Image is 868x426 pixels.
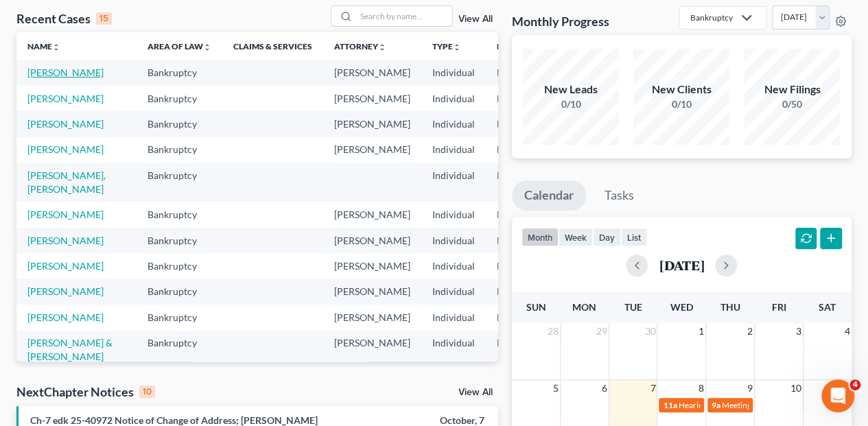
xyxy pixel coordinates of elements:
[572,301,596,313] span: Mon
[27,67,104,78] a: [PERSON_NAME]
[486,331,553,370] td: MAB
[771,301,786,313] span: Fri
[27,169,106,195] a: [PERSON_NAME], [PERSON_NAME]
[593,228,621,246] button: day
[512,180,586,211] a: Calendar
[678,400,785,410] span: Hearing for [PERSON_NAME]
[27,41,60,51] a: Nameunfold_more
[421,111,486,137] td: Individual
[720,301,740,313] span: Thu
[356,6,452,26] input: Search by name...
[523,97,619,111] div: 0/10
[323,253,421,279] td: [PERSON_NAME]
[789,380,803,397] span: 10
[432,41,461,51] a: Typeunfold_more
[323,228,421,253] td: [PERSON_NAME]
[421,253,486,279] td: Individual
[27,285,104,297] a: [PERSON_NAME]
[421,163,486,202] td: Individual
[486,111,553,137] td: MAB
[744,97,840,111] div: 0/50
[137,86,222,111] td: Bankruptcy
[137,279,222,305] td: Bankruptcy
[744,82,840,97] div: New Filings
[552,380,560,397] span: 5
[559,228,593,246] button: week
[659,258,704,272] h2: [DATE]
[27,118,104,130] a: [PERSON_NAME]
[486,163,553,202] td: MAB
[697,323,705,340] span: 1
[592,180,646,211] a: Tasks
[27,209,104,220] a: [PERSON_NAME]
[843,323,852,340] span: 4
[648,380,657,397] span: 7
[323,279,421,305] td: [PERSON_NAME]
[334,41,386,51] a: Attorneyunfold_more
[137,111,222,137] td: Bankruptcy
[421,279,486,305] td: Individual
[624,301,642,313] span: Tue
[16,383,155,400] div: NextChapter Notices
[421,305,486,330] td: Individual
[821,379,854,412] iframe: Intercom live chat
[137,137,222,163] td: Bankruptcy
[137,331,222,370] td: Bankruptcy
[421,60,486,85] td: Individual
[96,12,112,25] div: 15
[453,43,461,51] i: unfold_more
[378,43,386,51] i: unfold_more
[621,228,647,246] button: list
[458,14,493,24] a: View All
[27,260,104,272] a: [PERSON_NAME]
[526,301,546,313] span: Sun
[52,43,60,51] i: unfold_more
[421,202,486,227] td: Individual
[486,137,553,163] td: MAB
[486,228,553,253] td: MAB
[323,202,421,227] td: [PERSON_NAME]
[323,305,421,330] td: [PERSON_NAME]
[421,331,486,370] td: Individual
[663,400,677,410] span: 11a
[633,82,729,97] div: New Clients
[458,388,493,397] a: View All
[486,202,553,227] td: MAB
[486,279,553,305] td: MAB
[595,323,609,340] span: 29
[600,380,609,397] span: 6
[849,379,860,390] span: 4
[203,43,211,51] i: unfold_more
[323,86,421,111] td: [PERSON_NAME]
[139,386,155,398] div: 10
[16,10,112,27] div: Recent Cases
[421,228,486,253] td: Individual
[222,32,323,60] th: Claims & Services
[746,380,754,397] span: 9
[137,253,222,279] td: Bankruptcy
[137,305,222,330] td: Bankruptcy
[323,60,421,85] td: [PERSON_NAME]
[512,13,609,29] h3: Monthly Progress
[27,311,104,323] a: [PERSON_NAME]
[137,163,222,202] td: Bankruptcy
[486,60,553,85] td: MAB
[486,86,553,111] td: MAB
[148,41,211,51] a: Area of Lawunfold_more
[27,337,113,362] a: [PERSON_NAME] & [PERSON_NAME]
[323,137,421,163] td: [PERSON_NAME]
[521,228,559,246] button: month
[546,323,560,340] span: 28
[746,323,754,340] span: 2
[643,323,657,340] span: 30
[27,93,104,104] a: [PERSON_NAME]
[421,137,486,163] td: Individual
[819,301,836,313] span: Sat
[323,111,421,137] td: [PERSON_NAME]
[712,400,720,410] span: 9a
[697,380,705,397] span: 8
[486,253,553,279] td: MAB
[137,202,222,227] td: Bankruptcy
[690,12,733,23] div: Bankruptcy
[323,331,421,370] td: [PERSON_NAME]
